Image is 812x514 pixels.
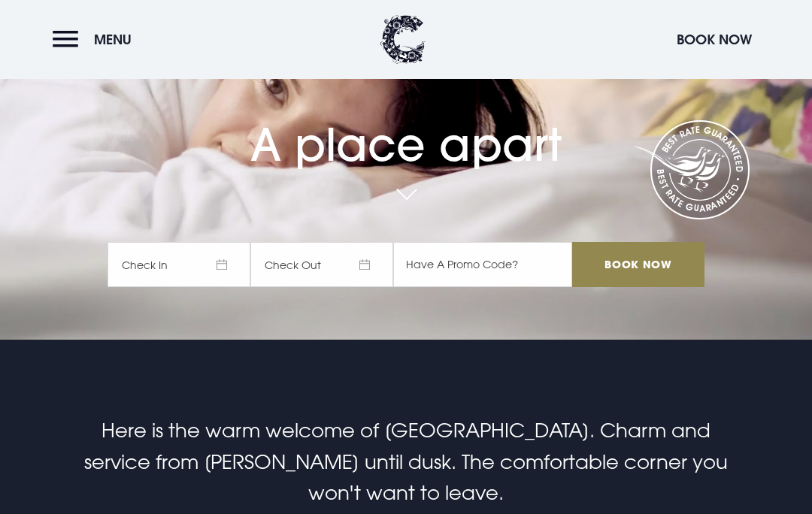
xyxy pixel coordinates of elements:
[572,242,704,287] input: Book Now
[94,31,132,48] span: Menu
[108,86,704,171] h1: A place apart
[250,242,393,287] span: Check Out
[53,23,139,56] button: Menu
[380,15,426,64] img: Clandeboye Lodge
[669,23,759,56] button: Book Now
[393,242,572,287] input: Have A Promo Code?
[84,415,728,509] p: Here is the warm welcome of [GEOGRAPHIC_DATA]. Charm and service from [PERSON_NAME] until dusk. T...
[108,242,250,287] span: Check In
